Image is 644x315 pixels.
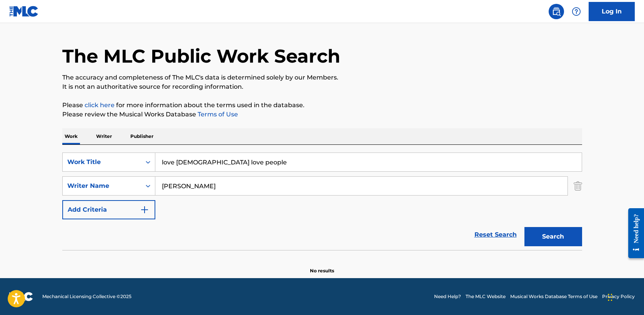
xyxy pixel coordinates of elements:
[549,4,564,19] a: Public Search
[622,202,644,264] iframe: Resource Center
[62,200,155,219] button: Add Criteria
[9,292,33,301] img: logo
[62,128,80,144] p: Work
[569,4,584,19] div: Help
[42,293,131,300] span: Mechanical Licensing Collective © 2025
[572,7,581,16] img: help
[602,293,635,300] a: Privacy Policy
[62,82,582,91] p: It is not an authoritative source for recording information.
[85,101,115,109] a: click here
[62,110,582,119] p: Please review the Musical Works Database
[608,286,612,309] div: Drag
[466,293,506,300] a: The MLC Website
[9,6,39,17] img: MLC Logo
[62,153,582,250] form: Search Form
[471,226,521,243] a: Reset Search
[524,227,582,246] button: Search
[140,205,149,214] img: 9d2ae6d4665cec9f34b9.svg
[589,2,635,21] a: Log In
[510,293,597,300] a: Musical Works Database Terms of Use
[67,157,136,167] div: Work Title
[434,293,461,300] a: Need Help?
[67,181,136,191] div: Writer Name
[574,176,582,196] img: Delete Criterion
[62,101,582,110] p: Please for more information about the terms used in the database.
[606,278,644,315] iframe: Chat Widget
[310,258,334,274] p: No results
[128,128,156,144] p: Publisher
[196,111,238,118] a: Terms of Use
[62,73,582,82] p: The accuracy and completeness of The MLC's data is determined solely by our Members.
[552,7,561,16] img: search
[94,128,114,144] p: Writer
[62,45,340,68] h1: The MLC Public Work Search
